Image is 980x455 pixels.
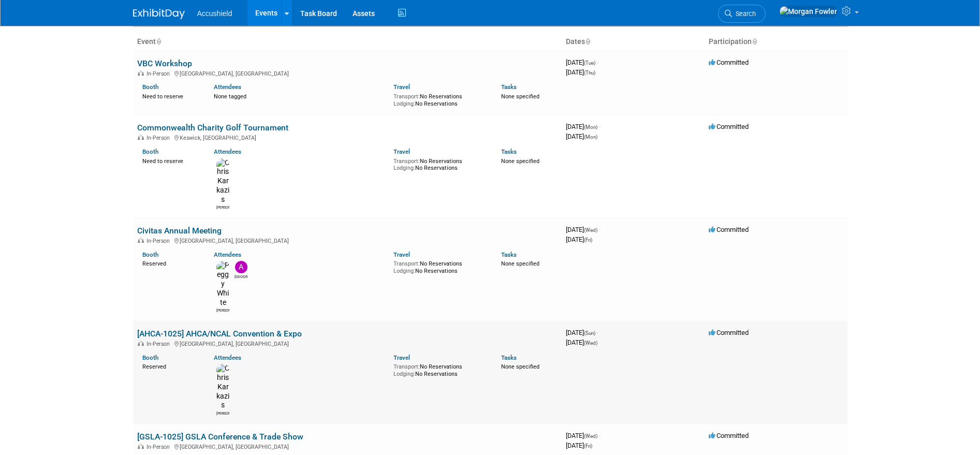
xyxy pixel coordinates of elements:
div: Keswick, [GEOGRAPHIC_DATA] [137,133,558,141]
div: Peggy White [216,307,229,313]
span: [DATE] [566,432,601,439]
span: None specified [501,158,539,165]
span: Lodging: [393,165,415,171]
div: Reserved [142,361,199,371]
span: (Fri) [584,237,592,243]
a: Attendees [214,354,241,361]
a: Travel [393,251,410,258]
span: Search [732,10,756,18]
a: Attendees [214,148,241,155]
a: Travel [393,354,410,361]
span: Transport: [393,158,420,165]
a: Sort by Participation Type [752,37,757,46]
img: In-Person Event [138,341,144,346]
a: Sort by Start Date [585,37,590,46]
div: Need to reserve [142,156,199,165]
img: In-Person Event [138,70,144,76]
img: In-Person Event [138,135,144,140]
span: None specified [501,260,539,267]
span: In-Person [147,135,173,141]
div: No Reservations No Reservations [393,361,486,377]
div: [GEOGRAPHIC_DATA], [GEOGRAPHIC_DATA] [137,69,558,77]
img: Morgan Fowler [779,6,838,17]
a: Attendees [214,83,241,91]
span: (Wed) [584,227,597,233]
span: Lodging: [393,371,415,377]
span: Committed [709,58,749,66]
a: Tasks [501,354,517,361]
div: [GEOGRAPHIC_DATA], [GEOGRAPHIC_DATA] [137,442,558,450]
div: No Reservations No Reservations [393,91,486,107]
span: [DATE] [566,226,601,233]
div: No Reservations No Reservations [393,156,486,172]
a: Sort by Event Name [156,37,161,46]
span: None specified [501,93,539,100]
img: Chris Karkazis [216,364,229,410]
th: Event [133,33,562,51]
span: In-Person [147,238,173,244]
a: Tasks [501,83,517,91]
a: [AHCA-1025] AHCA/NCAL Convention & Expo [137,329,302,339]
th: Participation [705,33,847,51]
a: Tasks [501,251,517,258]
span: In-Person [147,70,173,77]
span: (Wed) [584,340,597,346]
img: In-Person Event [138,238,144,243]
span: (Mon) [584,124,597,130]
a: Booth [142,148,158,155]
img: Chris Karkazis [216,158,229,204]
div: Alexandria Cantrell [235,273,247,280]
span: Committed [709,226,749,233]
a: Booth [142,354,158,361]
span: - [597,329,598,336]
a: Commonwealth Charity Golf Tournament [137,123,288,133]
span: - [599,432,601,439]
span: Lodging: [393,100,415,107]
span: Committed [709,329,749,336]
span: - [599,226,601,233]
span: (Tue) [584,60,595,66]
span: Transport: [393,93,420,100]
span: In-Person [147,444,173,450]
a: Tasks [501,148,517,155]
span: [DATE] [566,442,592,449]
div: Need to reserve [142,91,199,100]
div: No Reservations No Reservations [393,258,486,274]
div: [GEOGRAPHIC_DATA], [GEOGRAPHIC_DATA] [137,236,558,244]
span: None specified [501,363,539,370]
img: In-Person Event [138,444,144,449]
img: ExhibitDay [133,9,185,19]
span: In-Person [147,341,173,347]
a: [GSLA-1025] GSLA Conference & Trade Show [137,432,303,442]
span: [DATE] [566,339,597,346]
span: (Thu) [584,70,595,76]
span: (Sun) [584,330,595,336]
a: Travel [393,83,410,91]
span: Accushield [197,9,232,18]
a: Travel [393,148,410,155]
img: Peggy White [216,261,229,307]
span: [DATE] [566,123,601,130]
span: (Wed) [584,433,597,439]
a: Attendees [214,251,241,258]
a: Search [718,5,766,23]
span: [DATE] [566,329,598,336]
img: Alexandria Cantrell [235,261,247,273]
span: [DATE] [566,236,592,243]
span: - [597,58,598,66]
span: (Fri) [584,443,592,449]
span: Committed [709,432,749,439]
span: [DATE] [566,58,598,66]
a: VBC Workshop [137,58,192,68]
th: Dates [562,33,705,51]
span: Lodging: [393,268,415,274]
span: - [599,123,601,130]
a: Booth [142,83,158,91]
div: Reserved [142,258,199,268]
span: Committed [709,123,749,130]
a: Civitas Annual Meeting [137,226,222,236]
span: Transport: [393,363,420,370]
div: None tagged [214,91,386,100]
span: Transport: [393,260,420,267]
div: [GEOGRAPHIC_DATA], [GEOGRAPHIC_DATA] [137,339,558,347]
